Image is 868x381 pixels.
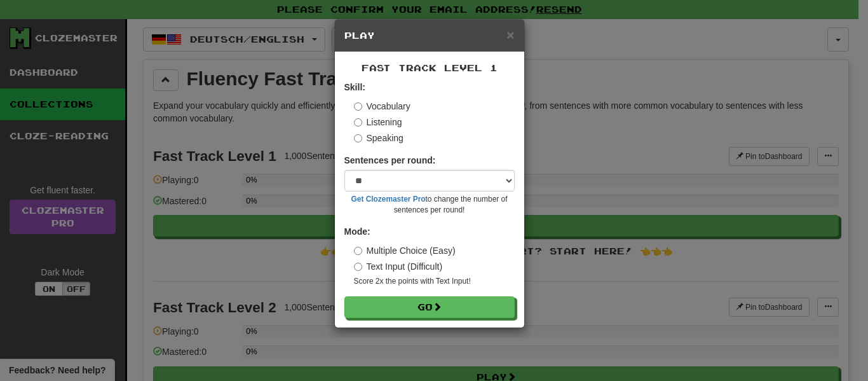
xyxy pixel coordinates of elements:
[506,28,514,41] button: Close
[354,132,403,144] label: Speaking
[344,29,515,42] h5: Play
[354,118,362,127] input: Listening
[354,263,362,271] input: Text Input (Difficult)
[362,62,498,73] span: Fast Track Level 1
[354,100,410,113] label: Vocabulary
[354,260,443,273] label: Text Input (Difficult)
[354,244,456,257] label: Multiple Choice (Easy)
[354,116,402,128] label: Listening
[354,102,362,111] input: Vocabulary
[354,134,362,142] input: Speaking
[344,296,515,318] button: Go
[354,247,362,255] input: Multiple Choice (Easy)
[344,154,436,167] label: Sentences per round:
[354,276,515,287] small: Score 2x the points with Text Input !
[344,194,515,216] small: to change the number of sentences per round!
[344,82,365,92] strong: Skill:
[351,195,426,204] a: Get Clozemaster Pro
[344,226,370,237] strong: Mode:
[506,27,514,42] span: ×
